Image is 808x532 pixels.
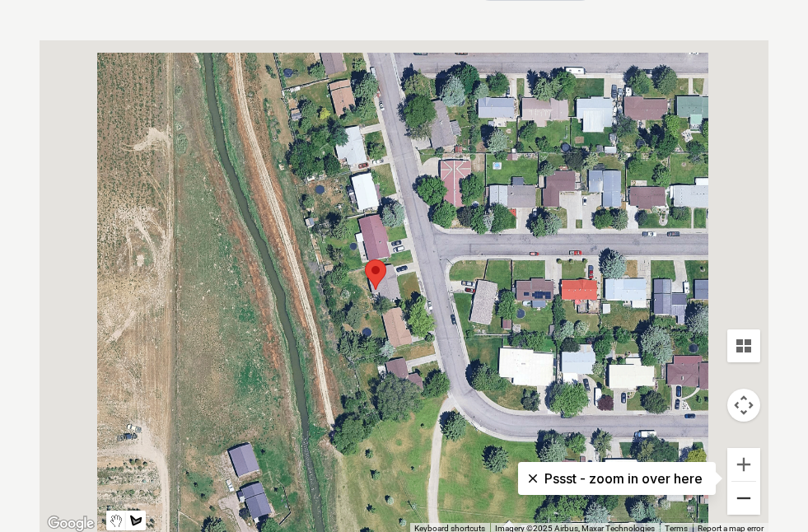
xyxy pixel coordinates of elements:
button: Zoom out [727,482,760,515]
button: Zoom in [727,448,760,481]
button: Draw a shape [126,511,146,530]
button: Stop drawing [106,511,126,530]
button: Map camera controls [727,389,760,422]
p: Pssst - zoom in over here [531,469,703,488]
button: Tilt map [727,329,760,362]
